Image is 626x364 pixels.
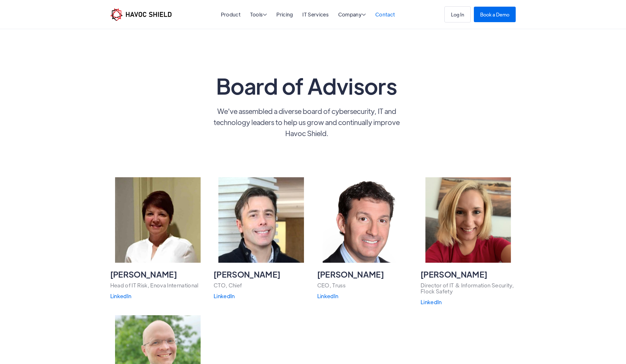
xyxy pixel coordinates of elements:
[110,282,206,288] div: Head of IT Risk, Enova International
[110,8,171,21] img: Havoc Shield logo
[214,292,309,301] a: LinkedIn
[317,282,413,288] div: CEO, Truss
[421,298,516,307] a: LinkedIn
[276,11,293,18] a: Pricing
[302,11,329,18] a: IT Services
[421,269,516,280] h3: [PERSON_NAME]
[421,282,516,294] div: Director of IT & Information Security, Flock Safety
[474,7,516,22] a: Book a Demo
[214,269,309,280] h3: [PERSON_NAME]
[212,105,402,139] p: We've assembled a diverse board of cybersecurity, IT and technology leaders to help us grow and c...
[317,292,413,301] a: LinkedIn
[362,12,366,17] span: 
[214,282,309,288] div: CTO, Chief
[110,269,206,280] h3: [PERSON_NAME]
[375,11,395,18] a: Contact
[250,12,267,18] div: Tools
[221,11,241,18] a: Product
[110,8,171,21] a: home
[212,73,402,97] h1: Board of Advisors
[250,12,267,18] div: Tools
[110,292,206,301] a: LinkedIn
[444,6,471,22] a: Log In
[263,12,267,17] span: 
[517,296,626,364] iframe: Chat Widget
[338,12,366,18] div: Company
[338,12,366,18] div: Company
[317,269,413,280] h3: [PERSON_NAME]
